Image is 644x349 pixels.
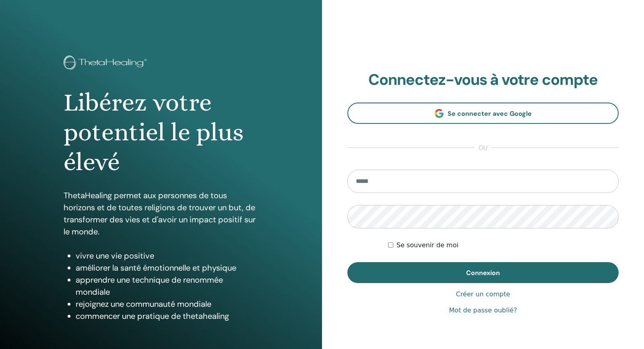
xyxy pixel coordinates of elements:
[396,240,458,250] label: Se souvenir de moi
[76,274,258,298] li: apprendre une technique de renommée mondiale
[456,289,510,299] a: Créer un compte
[449,306,517,315] a: Mot de passe oublié?
[64,189,258,238] p: ThetaHealing permet aux personnes de tous horizons et de toutes religions de trouver un but, de t...
[466,269,500,277] span: Connexion
[448,109,532,118] span: Se connecter avec Google
[347,262,619,283] button: Connexion
[347,103,619,124] a: Se connecter avec Google
[76,310,258,322] li: commencer une pratique de thetahealing
[76,298,258,310] li: rejoignez une communauté mondiale
[64,88,258,177] h1: Libérez votre potentiel le plus élevé
[76,250,258,262] li: vivre une vie positive
[76,262,258,274] li: améliorer la santé émotionnelle et physique
[475,143,491,153] span: ou
[388,240,619,250] div: Keep me authenticated indefinitely or until I manually logout
[347,71,619,89] h2: Connectez-vous à votre compte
